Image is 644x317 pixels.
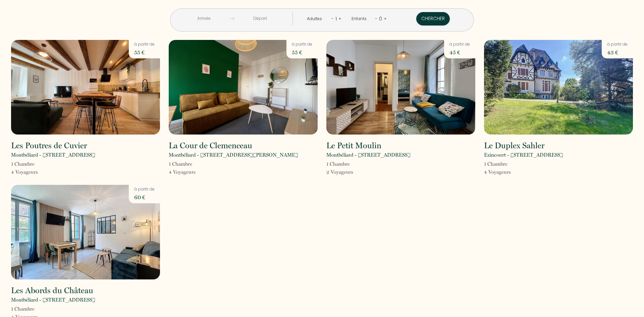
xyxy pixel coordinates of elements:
[326,168,353,176] p: 2 Voyageur
[234,12,286,25] input: Départ
[384,15,387,22] a: +
[607,48,628,57] p: 43 €
[449,41,470,48] p: à partir de
[326,142,381,150] h2: Le Petit Moulin
[484,160,511,168] p: 1 Chambre
[169,40,318,135] img: rental-image
[194,169,196,175] span: s
[334,13,338,24] div: 1
[11,305,38,313] p: 1 Chambre
[134,186,155,193] p: à partir de
[416,12,450,25] button: Chercher
[509,169,511,175] span: s
[484,168,511,176] p: 4 Voyageur
[338,15,341,22] a: +
[11,168,38,176] p: 4 Voyageur
[169,151,298,159] p: Montbéliard - [STREET_ADDRESS][PERSON_NAME]
[11,40,160,135] img: rental-image
[607,41,628,48] p: à partir de
[11,160,38,168] p: 1 Chambre
[134,193,155,202] p: 60 €
[11,142,87,150] h2: Les Poutres de Cuvier
[134,41,155,48] p: à partir de
[331,15,334,22] a: -
[351,169,353,175] span: s
[134,48,155,57] p: 55 €
[484,40,633,135] img: rental-image
[229,16,234,21] img: guests
[484,151,563,159] p: Exincourt - [STREET_ADDRESS]
[375,15,377,22] a: -
[178,12,229,25] input: Arrivée
[169,160,196,168] p: 1 Chambre
[169,168,196,176] p: 4 Voyageur
[11,185,160,279] img: rental-image
[11,286,93,295] h2: Les Abords du Château
[377,13,384,24] div: 0
[11,151,95,159] p: Montbéliard - [STREET_ADDRESS]
[449,48,470,57] p: 45 €
[36,169,38,175] span: s
[292,41,312,48] p: à partir de
[326,40,475,135] img: rental-image
[307,16,324,22] div: Adultes
[11,296,95,304] p: Montbéliard - [STREET_ADDRESS]
[352,16,369,22] div: Enfants
[292,48,312,57] p: 55 €
[326,160,353,168] p: 1 Chambre
[169,142,252,150] h2: La Cour de Clemenceau
[326,151,411,159] p: Montbéliard - [STREET_ADDRESS]
[484,142,544,150] h2: Le Duplex Sahler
